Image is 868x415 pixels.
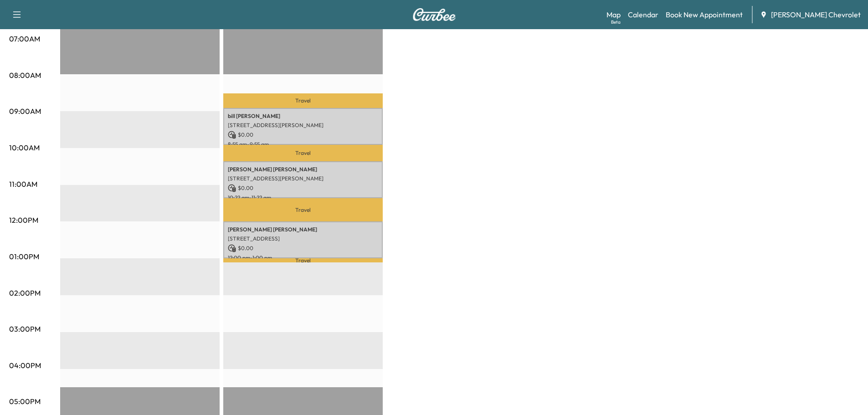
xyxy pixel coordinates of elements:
img: Curbee Logo [412,8,456,21]
p: 02:00PM [9,287,41,298]
p: 12:00 pm - 1:00 pm [228,254,378,261]
a: MapBeta [606,9,621,20]
p: Travel [223,145,383,161]
p: 07:00AM [9,33,40,44]
p: 10:22 am - 11:22 am [228,194,378,201]
p: Travel [223,258,383,262]
p: [PERSON_NAME] [PERSON_NAME] [228,166,378,173]
p: Travel [223,93,383,108]
span: [PERSON_NAME] Chevrolet [771,9,861,20]
p: 08:00AM [9,70,41,81]
p: $ 0.00 [228,244,378,252]
p: $ 0.00 [228,131,378,139]
a: Book New Appointment [666,9,743,20]
p: 11:00AM [9,179,37,190]
p: [STREET_ADDRESS][PERSON_NAME] [228,122,378,129]
p: [STREET_ADDRESS][PERSON_NAME] [228,175,378,182]
p: Travel [223,198,383,221]
p: 10:00AM [9,142,40,153]
p: [PERSON_NAME] [PERSON_NAME] [228,226,378,233]
div: Beta [611,19,621,26]
p: $ 0.00 [228,184,378,192]
p: 09:00AM [9,106,41,117]
p: 03:00PM [9,323,41,334]
p: [STREET_ADDRESS] [228,235,378,242]
p: 04:00PM [9,360,41,371]
p: 8:55 am - 9:55 am [228,141,378,148]
p: 01:00PM [9,251,39,262]
p: 12:00PM [9,215,38,225]
a: Calendar [628,9,658,20]
p: 05:00PM [9,396,41,407]
p: bill [PERSON_NAME] [228,113,378,120]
